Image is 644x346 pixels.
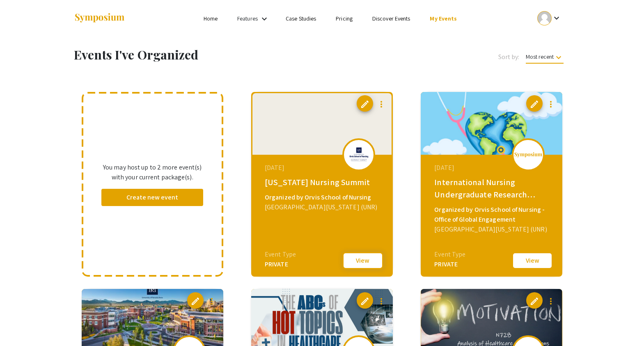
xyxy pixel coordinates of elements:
[259,14,269,24] mat-icon: Expand Features list
[376,99,386,109] mat-icon: more_vert
[6,309,35,340] iframe: Chat
[265,176,381,188] div: [US_STATE] Nursing Summit
[265,202,381,212] div: [GEOGRAPHIC_DATA][US_STATE] (UNR)
[101,163,204,182] p: You may host up to 2 more event(s) with your current package(s).
[434,163,551,173] div: [DATE]
[357,292,373,309] button: edit
[346,146,371,163] img: nevada-nursing-summit_eventLogo_e3ef37_.png
[529,296,539,306] span: edit
[360,296,370,306] span: edit
[498,52,520,62] span: Sort by:
[434,205,551,225] div: Organized by Orvis School of Nursing - Office of Global Engagement
[526,95,543,112] button: edit
[430,15,457,22] a: My Events
[529,99,539,109] span: edit
[434,176,551,201] div: International Nursing Undergraduate Research Symposium (INURS)
[434,250,465,259] div: Event Type
[434,259,465,269] div: PRIVATE
[187,292,204,309] button: edit
[421,92,562,155] img: global-connections-in-nursing-philippines-neva_eventCoverPhoto_3453dd__thumb.png
[265,163,381,173] div: [DATE]
[554,53,564,62] mat-icon: keyboard_arrow_down
[526,53,564,64] span: Most recent
[342,252,383,269] button: View
[526,292,543,309] button: edit
[207,296,217,306] mat-icon: more_vert
[357,95,373,112] button: edit
[265,259,296,269] div: PRIVATE
[265,250,296,259] div: Event Type
[190,296,200,306] span: edit
[529,9,570,27] button: Expand account dropdown
[546,296,556,306] mat-icon: more_vert
[552,13,561,23] mat-icon: Expand account dropdown
[265,192,381,202] div: Organized by Orvis School of Nursing
[514,152,543,158] img: logo_v2.png
[546,99,556,109] mat-icon: more_vert
[336,15,353,22] a: Pricing
[204,15,218,22] a: Home
[74,47,358,62] h1: Events I've Organized
[360,99,370,109] span: edit
[372,15,410,22] a: Discover Events
[74,13,125,24] img: Symposium by ForagerOne
[286,15,316,22] a: Case Studies
[101,189,204,206] button: Create new event
[519,49,570,64] button: Most recent
[434,225,551,234] div: [GEOGRAPHIC_DATA][US_STATE] (UNR)
[512,252,553,269] button: View
[237,15,258,22] a: Features
[376,296,386,306] mat-icon: more_vert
